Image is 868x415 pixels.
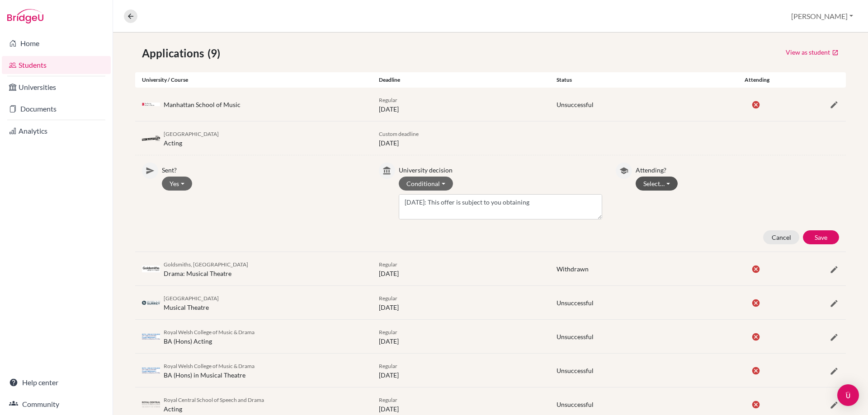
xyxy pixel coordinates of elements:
[379,363,397,369] span: Regular
[379,97,397,103] span: Regular
[162,177,192,191] button: Yes
[2,56,111,74] a: Students
[164,293,219,312] div: Musical Theatre
[164,329,255,336] span: Royal Welsh College of Music & Drama
[379,261,397,268] span: Regular
[557,401,594,408] span: Unsuccessful
[2,100,111,118] a: Documents
[372,95,550,114] div: [DATE]
[636,163,839,175] p: Attending?
[727,76,787,84] div: Attending
[557,265,589,273] span: Withdrawn
[164,129,219,148] div: Acting
[379,396,397,403] span: Regular
[372,259,550,278] div: [DATE]
[372,293,550,312] div: [DATE]
[2,122,111,140] a: Analytics
[787,8,857,25] button: [PERSON_NAME]
[142,301,160,305] img: gb_s85_6vubld53.jpeg
[557,299,594,307] span: Unsuccessful
[372,129,550,148] div: [DATE]
[379,295,397,302] span: Regular
[142,266,160,272] img: gb_g56_4usd9fsa.png
[763,230,799,244] button: Cancel
[2,373,111,392] a: Help center
[142,45,208,61] span: Applications
[164,361,255,380] div: BA (Hons) in Musical Theatre
[7,9,43,23] img: Bridge-U
[2,34,111,52] a: Home
[379,131,419,137] span: Custom deadline
[164,295,219,302] span: [GEOGRAPHIC_DATA]
[142,368,160,373] img: gb_r86_c5of3l8n.jpeg
[164,395,264,414] div: Acting
[142,401,160,407] img: gb_c35_tyxozhj5.png
[557,101,594,108] span: Unsuccessful
[399,163,602,175] p: University decision
[164,396,264,403] span: Royal Central School of Speech and Drama
[636,177,678,191] button: Select…
[379,329,397,336] span: Regular
[162,163,365,175] p: Sent?
[208,45,224,61] span: (9)
[164,100,241,109] div: Manhattan School of Music
[164,327,255,346] div: BA (Hons) Acting
[372,327,550,346] div: [DATE]
[372,361,550,380] div: [DATE]
[164,363,255,369] span: Royal Welsh College of Music & Drama
[2,78,111,96] a: Universities
[142,334,160,339] img: gb_r86_c5of3l8n.jpeg
[164,131,219,137] span: [GEOGRAPHIC_DATA]
[135,76,372,84] div: University / Course
[2,395,111,413] a: Community
[372,395,550,414] div: [DATE]
[557,367,594,374] span: Unsuccessful
[164,259,248,278] div: Drama: Musical Theatre
[550,76,727,84] div: Status
[372,76,550,84] div: Deadline
[837,384,859,406] div: Open Intercom Messenger
[142,103,160,106] img: us_msmn_b96pkbuh.jpeg
[785,45,839,59] a: View as student
[142,135,160,142] img: gb_r51_yme1lqqh.png
[557,333,594,340] span: Unsuccessful
[164,261,248,268] span: Goldsmiths, [GEOGRAPHIC_DATA]
[399,177,453,191] button: Conditional
[803,230,839,244] button: Save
